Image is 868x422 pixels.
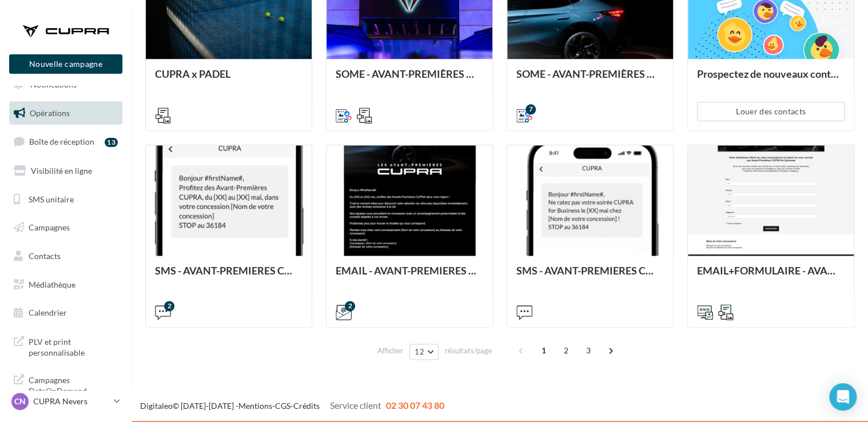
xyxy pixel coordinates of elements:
[516,265,664,288] div: SMS - AVANT-PREMIERES CUPRA FOR BUSINESS (VENTES PRIVEES)
[7,129,125,154] a: Boîte de réception13
[377,345,403,356] span: Afficher
[9,54,122,74] button: Nouvelle campagne
[14,396,26,407] span: CN
[336,265,483,288] div: EMAIL - AVANT-PREMIERES CUPRA PART (VENTES PRIVEES)
[29,194,74,204] span: SMS unitaire
[155,68,302,91] div: CUPRA x PADEL
[7,216,125,240] a: Campagnes
[30,79,77,89] span: Notifications
[409,344,439,360] button: 12
[30,108,70,118] span: Opérations
[330,400,381,411] span: Service client
[29,280,75,289] span: Médiathèque
[336,68,483,91] div: SOME - AVANT-PREMIÈRES CUPRA FOR BUSINESS (VENTES PRIVEES)
[29,372,118,397] span: Campagnes DataOnDemand
[579,341,598,360] span: 3
[415,347,424,356] span: 12
[7,159,125,183] a: Visibilité en ligne
[386,400,444,411] span: 02 30 07 43 80
[29,308,67,317] span: Calendrier
[33,396,109,407] p: CUPRA Nevers
[164,301,174,311] div: 2
[7,188,125,212] a: SMS unitaire
[7,329,125,363] a: PLV et print personnalisable
[105,138,118,147] div: 13
[29,222,70,232] span: Campagnes
[7,368,125,401] a: Campagnes DataOnDemand
[140,401,444,411] span: © [DATE]-[DATE] - - -
[238,401,272,411] a: Mentions
[29,334,118,359] span: PLV et print personnalisable
[9,391,122,412] a: CN CUPRA Nevers
[29,251,61,261] span: Contacts
[697,68,845,91] div: Prospectez de nouveaux contacts
[535,341,553,360] span: 1
[345,301,355,311] div: 2
[7,101,125,125] a: Opérations
[697,265,845,288] div: EMAIL+FORMULAIRE - AVANT-PREMIERES CUPRA FOR BUSINESS (VENTES PRIVEES)
[7,301,125,325] a: Calendrier
[829,383,857,411] div: Open Intercom Messenger
[275,401,290,411] a: CGS
[697,102,845,121] button: Louer des contacts
[445,345,492,356] span: résultats/page
[525,104,536,114] div: 7
[516,68,664,91] div: SOME - AVANT-PREMIÈRES CUPRA PART (VENTES PRIVEES)
[293,401,320,411] a: Crédits
[557,341,575,360] span: 2
[7,244,125,268] a: Contacts
[140,401,173,411] a: Digitaleo
[7,273,125,297] a: Médiathèque
[31,166,92,176] span: Visibilité en ligne
[155,265,302,288] div: SMS - AVANT-PREMIERES CUPRA PART (VENTES PRIVEES)
[29,137,94,146] span: Boîte de réception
